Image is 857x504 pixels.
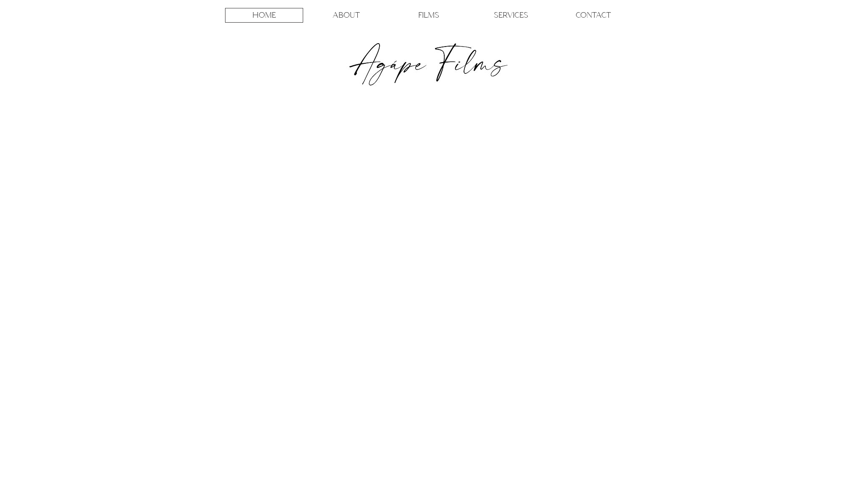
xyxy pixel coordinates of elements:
a: FILMS [390,8,468,23]
a: SERVICES [472,8,550,23]
nav: Site [223,8,634,23]
a: HOME [225,8,303,23]
p: CONTACT [576,8,611,22]
p: ABOUT [333,8,360,22]
a: ABOUT [307,8,385,23]
p: HOME [252,8,276,22]
p: SERVICES [494,8,528,22]
p: FILMS [418,8,439,22]
a: CONTACT [554,8,632,23]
